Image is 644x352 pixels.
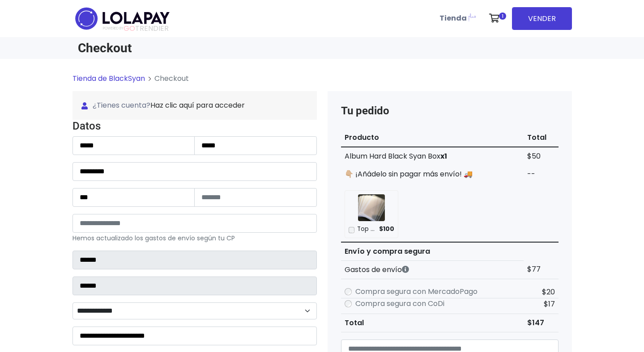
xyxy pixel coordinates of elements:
[341,129,524,147] th: Producto
[73,4,172,33] img: logo
[379,225,394,234] span: $100
[103,26,124,31] span: POWERED BY
[73,234,235,243] small: Hemos actualizado los gastos de envío según tu CP
[524,147,558,165] td: $50
[124,23,135,34] span: GO
[467,12,478,22] img: Lolapay Plus
[485,5,508,32] a: 1
[103,25,169,33] span: TRENDIER
[145,73,189,84] li: Checkout
[73,120,317,133] h4: Datos
[150,100,245,110] a: Haz clic aquí para acceder
[402,266,409,273] i: Los gastos de envío dependen de códigos postales. ¡Te puedes llevar más productos en un solo envío !
[73,73,145,84] a: Tienda de BlackSyan
[341,165,524,183] td: 👇🏼 ¡Añádelo sin pagar más envío! 🚚
[544,299,555,309] span: $17
[524,165,558,183] td: --
[524,314,558,332] td: $147
[73,73,572,91] nav: breadcrumb
[341,260,524,279] th: Gastos de envío
[341,105,559,117] h4: Tu pedido
[440,151,447,161] strong: x1
[524,129,558,147] th: Total
[357,225,376,234] p: Top loaders
[78,41,317,55] h1: Checkout
[524,260,558,279] td: $77
[341,147,524,165] td: Album Hard Black Syan Box
[341,314,524,332] th: Total
[355,286,478,297] label: Compra segura con MercadoPago
[512,7,572,30] a: VENDER
[499,13,506,20] span: 1
[355,298,444,309] label: Compra segura con CoDi
[341,242,524,261] th: Envío y compra segura
[439,13,467,23] b: Tienda
[542,287,555,297] span: $20
[81,100,308,111] span: ¿Tienes cuenta?
[358,194,385,221] img: Top loaders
